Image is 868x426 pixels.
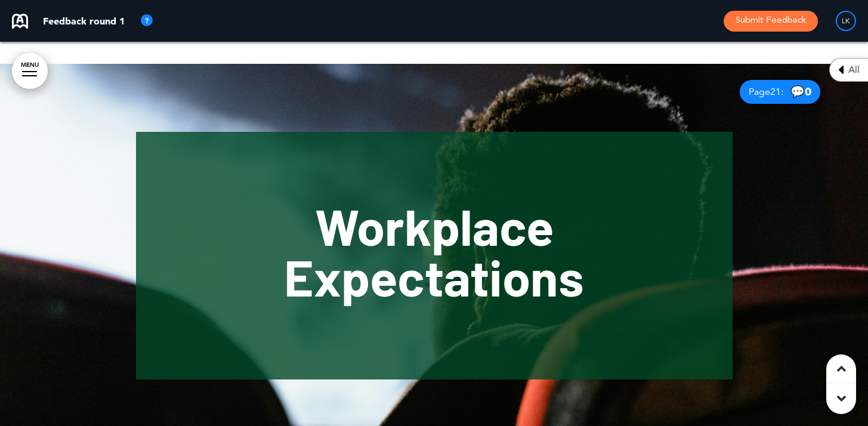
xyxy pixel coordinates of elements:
span: Page : [749,87,783,97]
span: 21 [770,86,781,98]
span: 💬 [790,86,811,97]
img: tooltip_icon.svg [140,14,154,28]
a: MENU [12,53,48,89]
div: LK [836,11,856,31]
img: airmason-logo [12,14,28,29]
span: Workplace Expectations [284,195,584,307]
p: Feedback round 1 [43,16,125,26]
span: 0 [805,85,811,98]
button: Submit Feedback [724,11,818,32]
span: All [848,65,860,75]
